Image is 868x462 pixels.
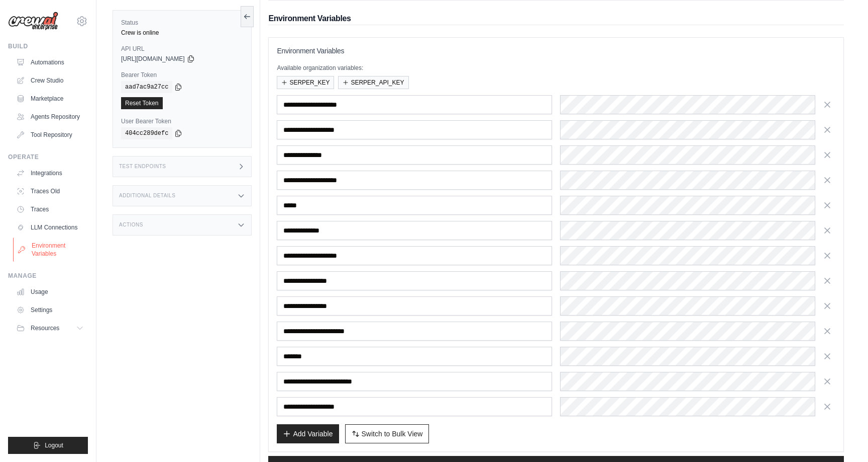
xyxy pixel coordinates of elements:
a: Usage [12,284,88,300]
h2: Environment Variables [268,13,844,25]
span: Logout [45,441,63,449]
label: User Bearer Token [121,117,243,125]
div: Manage [8,272,88,280]
a: Environment Variables [13,238,89,262]
a: Crew Studio [12,72,88,89]
a: Agents Repository [12,109,88,125]
button: SERPER_KEY [277,76,334,89]
div: Crew is online [121,29,243,37]
a: Settings [12,302,88,318]
button: Resources [12,320,88,336]
h3: Environment Variables [277,46,835,56]
h3: Actions [119,222,143,228]
button: SERPER_API_KEY [338,76,408,89]
a: Automations [12,54,88,70]
div: Build [8,42,88,50]
a: Integrations [12,165,88,181]
span: [URL][DOMAIN_NAME] [121,55,185,63]
button: Add Variable [277,424,339,443]
label: Bearer Token [121,71,243,79]
span: Resources [31,324,59,332]
iframe: Chat Widget [818,414,868,462]
a: Reset Token [121,97,163,109]
img: Logo [8,12,58,31]
a: Tool Repository [12,127,88,143]
h3: Test Endpoints [119,164,166,170]
label: Status [121,19,243,27]
a: LLM Connections [12,219,88,236]
code: aad7ac9a27cc [121,81,172,93]
h3: Additional Details [119,193,175,199]
a: Marketplace [12,91,88,107]
a: Traces Old [12,183,88,199]
label: API URL [121,45,243,53]
button: Logout [8,437,88,454]
a: Traces [12,201,88,217]
div: Operate [8,153,88,161]
p: Available organization variables: [277,64,835,72]
code: 404cc289defc [121,127,172,139]
span: Switch to Bulk View [362,429,423,439]
button: Switch to Bulk View [345,424,429,443]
